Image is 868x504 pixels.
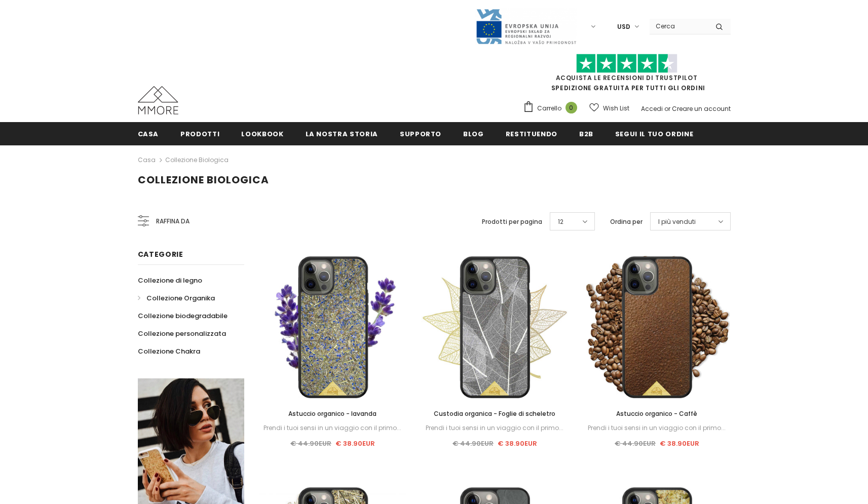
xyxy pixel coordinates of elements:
[576,54,677,73] img: Fidati di Pilot Stars
[180,129,219,139] span: Prodotti
[165,156,229,164] a: Collezione biologica
[421,422,568,434] div: Prendi i tuoi sensi in un viaggio con il primo...
[400,129,441,139] span: supporto
[335,439,375,448] span: € 38.90EUR
[537,103,561,113] span: Carrello
[180,122,219,145] a: Prodotti
[421,408,568,419] a: Custodia organica - Foglie di scheletro
[290,439,331,448] span: € 44.90EUR
[556,73,698,82] a: Acquista le recensioni di TrustPilot
[452,439,494,448] span: € 44.90EUR
[138,272,202,289] a: Collezione di legno
[463,129,484,139] span: Blog
[241,129,283,139] span: Lookbook
[615,122,693,145] a: Segui il tuo ordine
[558,217,563,227] span: 12
[138,325,226,342] a: Collezione personalizzata
[672,104,731,113] a: Creare un account
[306,122,378,145] a: La nostra storia
[579,129,593,139] span: B2B
[138,342,200,360] a: Collezione Chakra
[138,307,228,325] a: Collezione biodegradabile
[288,409,376,418] span: Astuccio organico - lavanda
[610,217,643,227] label: Ordina per
[603,103,629,113] span: Wish List
[583,422,730,434] div: Prendi i tuoi sensi in un viaggio con il primo...
[616,409,697,418] span: Astuccio organico - Caffè
[306,129,378,139] span: La nostra storia
[146,293,215,303] span: Collezione Organika
[138,289,215,307] a: Collezione Organika
[641,104,663,113] a: Accedi
[138,122,159,145] a: Casa
[615,129,693,139] span: Segui il tuo ordine
[259,408,406,419] a: Astuccio organico - lavanda
[138,86,178,114] img: Casi MMORE
[156,216,190,227] span: Raffina da
[664,104,670,113] span: or
[138,129,159,139] span: Casa
[400,122,441,145] a: supporto
[138,346,200,356] span: Collezione Chakra
[138,154,156,166] a: Casa
[506,122,557,145] a: Restituendo
[579,122,593,145] a: B2B
[259,422,406,434] div: Prendi i tuoi sensi in un viaggio con il primo...
[241,122,283,145] a: Lookbook
[565,102,577,113] span: 0
[138,249,183,259] span: Categorie
[660,439,699,448] span: € 38.90EUR
[434,409,555,418] span: Custodia organica - Foglie di scheletro
[617,22,630,32] span: USD
[463,122,484,145] a: Blog
[475,22,577,30] a: Javni Razpis
[658,217,696,227] span: I più venduti
[615,439,656,448] span: € 44.90EUR
[523,58,731,92] span: SPEDIZIONE GRATUITA PER TUTTI GLI ORDINI
[138,311,228,321] span: Collezione biodegradabile
[498,439,537,448] span: € 38.90EUR
[583,408,730,419] a: Astuccio organico - Caffè
[589,99,629,117] a: Wish List
[138,173,269,187] span: Collezione biologica
[138,276,202,285] span: Collezione di legno
[482,217,542,227] label: Prodotti per pagina
[523,101,582,116] a: Carrello 0
[506,129,557,139] span: Restituendo
[475,8,577,45] img: Javni Razpis
[138,329,226,338] span: Collezione personalizzata
[650,19,708,33] input: Search Site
